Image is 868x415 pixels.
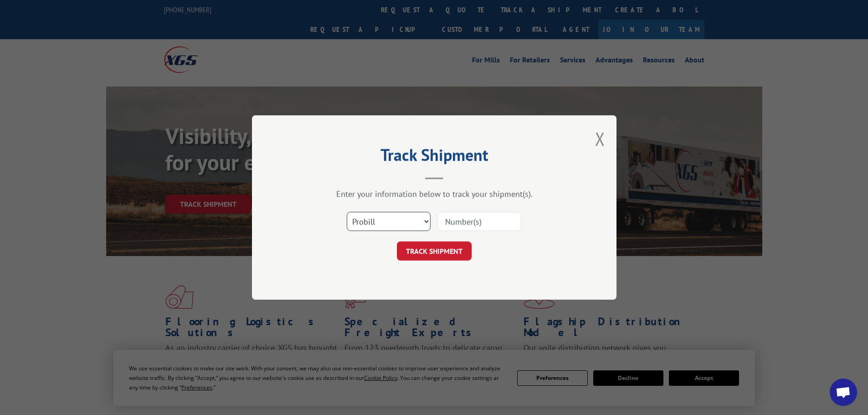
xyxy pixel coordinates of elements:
[298,149,571,166] h2: Track Shipment
[437,212,521,231] input: Number(s)
[595,127,605,151] button: Close modal
[830,379,857,406] a: Open chat
[397,241,472,261] button: TRACK SHIPMENT
[298,189,571,199] div: Enter your information below to track your shipment(s).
